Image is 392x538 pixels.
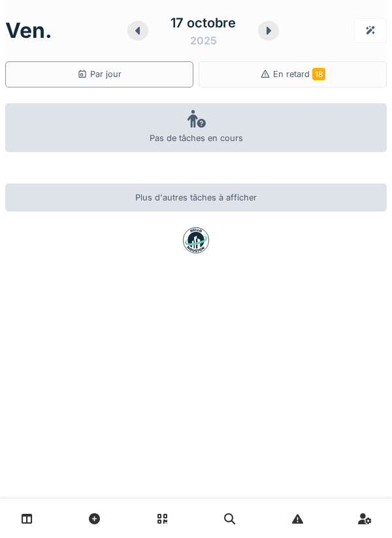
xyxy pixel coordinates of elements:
[5,183,387,212] div: Plus d'autres tâches à afficher
[171,13,236,33] div: 17 octobre
[77,68,122,80] div: Par jour
[273,69,325,79] span: En retard
[312,68,325,80] span: 18
[5,18,52,43] h1: ven.
[183,227,209,253] img: badge-BVDL4wpA.svg
[190,33,217,48] div: 2025
[5,103,387,152] div: Pas de tâches en cours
